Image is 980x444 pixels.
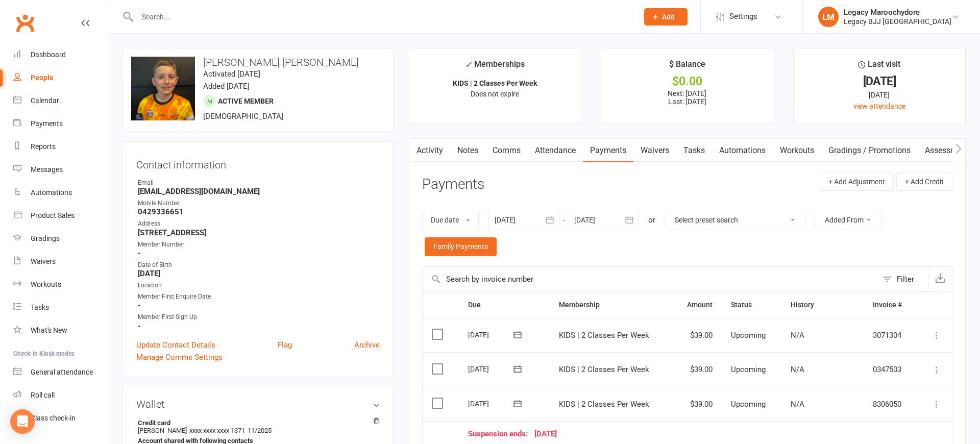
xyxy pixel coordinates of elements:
[818,7,839,27] div: LM
[31,257,56,265] div: Waivers
[422,211,479,229] button: Due date
[409,139,450,162] a: Activity
[453,79,537,87] strong: KIDS | 2 Classes Per Week
[821,139,918,162] a: Gradings / Promotions
[12,10,38,36] a: Clubworx
[465,58,525,77] div: Memberships
[138,249,380,258] strong: -
[13,181,108,204] a: Automations
[138,312,380,322] div: Member First Sign Up
[425,237,497,256] a: Family Payments
[138,240,380,250] div: Member Number
[773,139,821,162] a: Workouts
[136,351,223,363] a: Manage Comms Settings
[820,172,894,191] button: + Add Adjustment
[189,427,245,434] span: xxxx xxxx xxxx 1371
[13,89,108,112] a: Calendar
[644,8,688,26] button: Add
[31,414,76,422] div: Class check-in
[31,280,61,288] div: Workouts
[31,165,63,174] div: Messages
[722,292,781,318] th: Status
[864,318,917,353] td: 3071304
[13,296,108,319] a: Tasks
[858,58,900,76] div: Last visit
[485,139,528,162] a: Comms
[672,292,722,318] th: Amount
[31,73,54,82] div: People
[468,327,515,342] div: [DATE]
[844,8,951,17] div: Legacy Maroochydore
[134,10,631,24] input: Search...
[31,96,59,105] div: Calendar
[31,51,66,59] div: Dashboard
[138,269,380,278] strong: [DATE]
[465,60,472,69] i: ✓
[13,112,108,135] a: Payments
[853,102,905,110] a: view attendance
[138,207,380,216] strong: 0429336651
[610,89,764,106] p: Next: [DATE] Last: [DATE]
[422,177,484,192] h3: Payments
[131,57,385,68] h3: [PERSON_NAME] [PERSON_NAME]
[13,135,108,158] a: Reports
[13,273,108,296] a: Workouts
[844,17,951,26] div: Legacy BJJ [GEOGRAPHIC_DATA]
[791,400,804,409] span: N/A
[864,352,917,387] td: 0347503
[136,339,215,351] a: Update Contact Details
[803,89,956,101] div: [DATE]
[528,139,583,162] a: Attendance
[13,66,108,89] a: People
[468,396,515,411] div: [DATE]
[13,227,108,250] a: Gradings
[583,139,633,162] a: Payments
[468,361,515,377] div: [DATE]
[31,119,63,128] div: Payments
[791,331,804,340] span: N/A
[203,69,260,79] time: Activated [DATE]
[248,427,272,434] span: 11/2025
[731,331,766,340] span: Upcoming
[423,267,877,291] input: Search by invoice number
[648,214,655,226] div: or
[13,43,108,66] a: Dashboard
[559,400,649,409] span: KIDS | 2 Classes Per Week
[10,409,35,434] div: Open Intercom Messenger
[669,58,705,76] div: $ Balance
[610,76,764,87] div: $0.00
[31,303,49,311] div: Tasks
[550,292,672,318] th: Membership
[815,211,881,229] button: Added From
[13,250,108,273] a: Waivers
[13,158,108,181] a: Messages
[138,219,380,229] div: Address
[31,211,75,219] div: Product Sales
[559,365,649,374] span: KIDS | 2 Classes Per Week
[877,267,928,291] button: Filter
[676,139,712,162] a: Tasks
[13,361,108,384] a: General attendance kiosk mode
[471,90,519,98] span: Does not expire
[31,142,56,151] div: Reports
[13,204,108,227] a: Product Sales
[138,199,380,208] div: Mobile Number
[781,292,864,318] th: History
[136,399,380,410] h3: Wallet
[31,234,60,242] div: Gradings
[278,339,292,351] a: Flag
[896,172,952,191] button: + Add Credit
[662,13,675,21] span: Add
[138,322,380,331] strong: -
[138,187,380,196] strong: [EMAIL_ADDRESS][DOMAIN_NAME]
[138,228,380,237] strong: [STREET_ADDRESS]
[354,339,380,351] a: Archive
[138,292,380,302] div: Member First Enquire Date
[13,319,108,342] a: What's New
[13,384,108,407] a: Roll call
[31,188,72,196] div: Automations
[138,281,380,290] div: Location
[13,407,108,430] a: Class kiosk mode
[712,139,773,162] a: Automations
[203,112,283,121] span: [DEMOGRAPHIC_DATA]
